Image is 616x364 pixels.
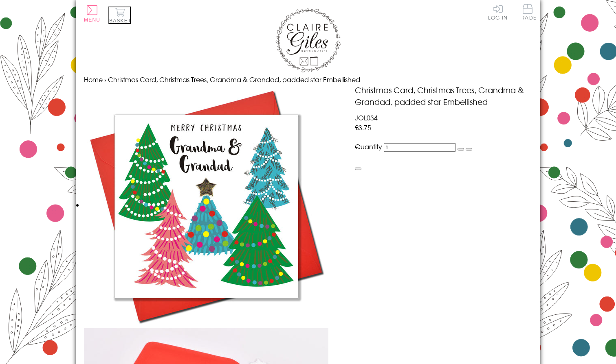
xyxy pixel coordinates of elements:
button: Menu [84,5,100,23]
span: Christmas Card, Christmas Trees, Grandma & Grandad, padded star Embellished [108,74,360,84]
img: Christmas Card, Christmas Trees, Grandma & Grandad, padded star Embellished [84,84,328,328]
span: › [104,74,106,84]
a: Log In [488,4,508,20]
button: Basket [108,7,131,24]
a: Home [84,74,103,84]
span: £3.75 [355,122,371,132]
span: JOL034 [355,113,378,122]
label: Quantity [355,142,382,151]
span: Menu [84,17,100,23]
h1: Christmas Card, Christmas Trees, Grandma & Grandad, padded star Embellished [355,84,532,108]
img: Claire Giles Greetings Cards [275,8,341,72]
a: Trade [519,4,536,22]
span: Trade [519,4,536,20]
nav: breadcrumbs [84,74,532,84]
